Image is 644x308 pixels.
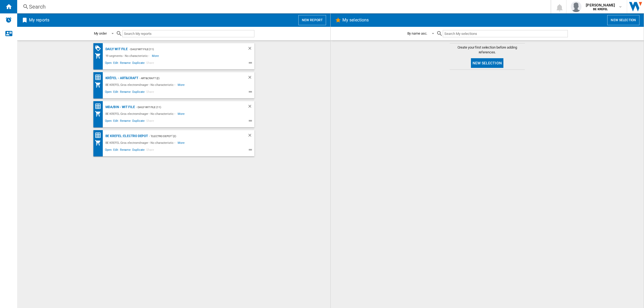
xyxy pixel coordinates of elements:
[119,118,131,125] span: Rename
[450,45,525,55] span: Create your first selection before adding references.
[112,147,119,154] span: Edit
[148,133,236,140] div: - "Electro depot" (2)
[5,17,12,23] img: alerts-logo.svg
[112,118,119,125] span: Edit
[145,89,155,96] span: Share
[104,60,113,67] span: Open
[145,147,155,154] span: Share
[128,46,236,53] div: - Daily WIT file (11)
[104,147,113,154] span: Open
[178,82,185,88] span: More
[104,46,128,53] div: Daily WIT file
[104,89,113,96] span: Open
[298,15,326,25] button: New report
[104,140,178,146] div: BE KREFEL:Gros electroménager - No characteristic -
[104,118,113,125] span: Open
[119,147,131,154] span: Rename
[119,60,131,67] span: Rename
[586,2,615,8] span: [PERSON_NAME]
[152,53,160,59] span: More
[247,46,254,53] div: Delete
[104,111,178,117] div: BE KREFEL:Gros electroménager - No characteristic -
[94,31,107,35] div: My order
[571,1,581,12] img: profile.jpg
[407,31,427,35] div: By name asc.
[471,58,503,68] button: New selection
[112,89,119,96] span: Edit
[95,45,104,52] div: PROMOTIONS Matrix
[247,104,254,111] div: Delete
[131,147,145,154] span: Duplicate
[138,75,237,82] div: - Art&Craft (2)
[178,111,185,117] span: More
[95,140,104,146] div: My Assortment
[443,30,568,37] input: Search My selections
[104,75,138,82] div: Krëfel - Art&Craft
[131,118,145,125] span: Duplicate
[95,53,104,59] div: My Assortment
[104,133,148,140] div: BE KREFEL: Electro depot
[135,104,237,111] div: - Daily WIT file (11)
[593,8,608,11] b: BE KREFEL
[29,3,537,10] div: Search
[122,30,254,37] input: Search My reports
[95,103,104,110] div: Price Matrix
[341,15,370,25] h2: My selections
[95,111,104,117] div: My Assortment
[104,82,178,88] div: BE KREFEL:Gros electroménager - No characteristic -
[607,15,639,25] button: New selection
[104,53,152,59] div: 19 segments - No characteristic -
[131,89,145,96] span: Duplicate
[119,89,131,96] span: Rename
[28,15,50,25] h2: My reports
[104,104,135,111] div: MDA/BIN - WIT file
[95,74,104,81] div: Price Matrix
[145,60,155,67] span: Share
[145,118,155,125] span: Share
[131,60,145,67] span: Duplicate
[112,60,119,67] span: Edit
[178,140,185,146] span: More
[95,132,104,139] div: Price Matrix
[247,75,254,82] div: Delete
[247,133,254,140] div: Delete
[95,82,104,88] div: My Assortment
